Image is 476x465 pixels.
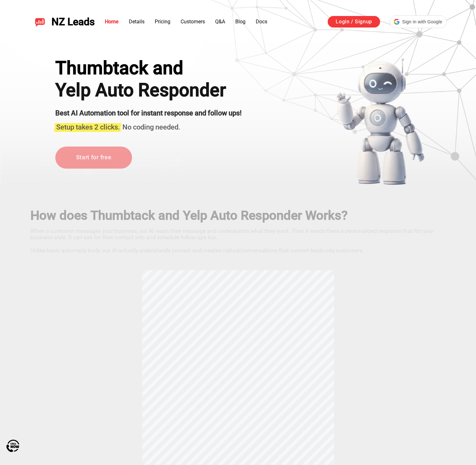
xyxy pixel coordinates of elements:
img: yelp bot [336,58,425,185]
p: When a customer messages your business, our AI reads their message and understands what they want... [30,225,446,254]
img: Call Now [6,439,19,452]
div: Sign in with Google [390,15,446,28]
a: Details [129,19,144,25]
span: Sign in with Google [402,19,442,25]
div: Thumbtack and [55,58,242,79]
span: Setup takes 2 clicks. [56,123,120,131]
a: Q&A [215,19,225,25]
a: Start for free [55,146,132,169]
h2: How does Thumbtack and Yelp Auto Responder Works? [30,208,446,223]
a: Login / Signup [328,16,380,28]
span: NZ Leads [51,16,95,28]
h1: Yelp Auto Responder [55,79,242,100]
a: Home [105,19,119,25]
a: Blog [235,19,246,25]
a: Customers [181,19,205,25]
h3: No coding needed. [55,119,242,132]
img: NZ Leads logo [35,17,45,27]
strong: Best AI Automation tool for instant response and follow ups! [55,109,242,117]
a: Docs [256,19,267,25]
a: Pricing [155,19,170,25]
